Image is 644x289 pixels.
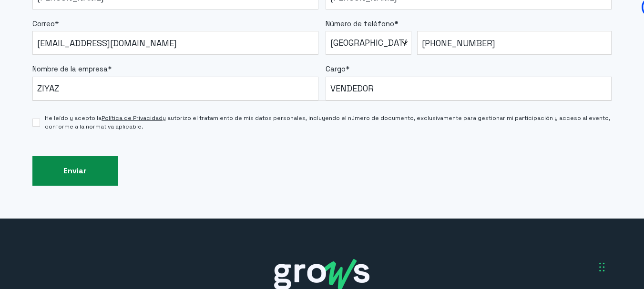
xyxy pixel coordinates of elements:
[102,114,163,122] a: Política de Privacidad
[32,156,118,186] input: Enviar
[32,19,55,28] span: Correo
[326,19,394,28] span: Número de teléfono
[32,119,41,127] input: He leído y acepto laPolítica de Privacidady autorizo el tratamiento de mis datos personales, incl...
[45,114,612,131] span: He leído y acepto la y autorizo el tratamiento de mis datos personales, incluyendo el número de d...
[326,64,346,73] span: Cargo
[32,64,108,73] span: Nombre de la empresa
[596,243,644,289] div: Widget de chat
[599,253,605,281] div: Arrastrar
[596,243,644,289] iframe: Chat Widget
